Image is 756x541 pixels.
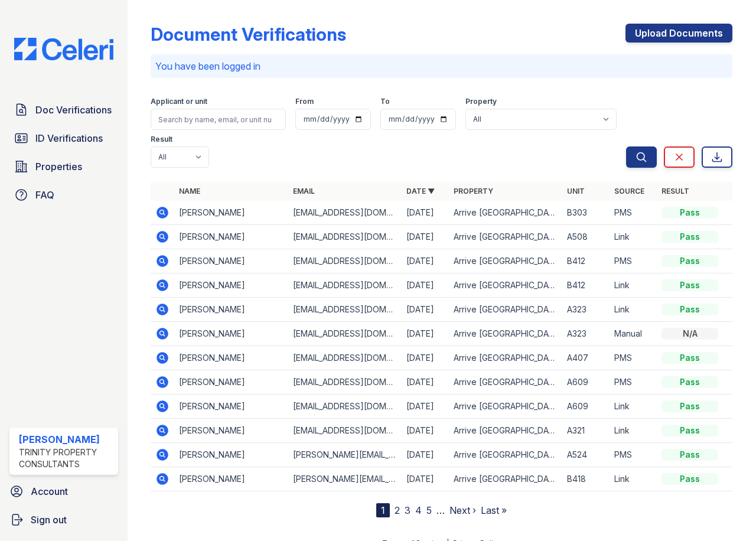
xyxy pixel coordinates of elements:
td: [PERSON_NAME] [174,346,288,370]
td: [DATE] [402,443,449,467]
td: [PERSON_NAME][EMAIL_ADDRESS][PERSON_NAME][DOMAIN_NAME] [288,467,402,491]
span: Properties [35,159,82,174]
label: To [380,97,390,106]
td: Arrive [GEOGRAPHIC_DATA] [449,225,562,249]
div: Pass [661,304,718,315]
a: ID Verifications [9,126,118,150]
td: Arrive [GEOGRAPHIC_DATA] [449,273,562,298]
span: Sign out [31,513,67,527]
div: Pass [661,425,718,436]
td: B412 [562,249,610,273]
td: A524 [562,443,610,467]
td: B412 [562,273,610,298]
label: From [295,97,314,106]
td: A323 [562,322,610,346]
td: [EMAIL_ADDRESS][DOMAIN_NAME] [288,395,402,419]
td: [DATE] [402,419,449,443]
td: [PERSON_NAME][EMAIL_ADDRESS][PERSON_NAME][DOMAIN_NAME] [288,443,402,467]
span: Doc Verifications [35,103,112,117]
a: FAQ [9,183,118,207]
a: Result [661,187,689,195]
td: [DATE] [402,298,449,322]
td: PMS [610,346,657,370]
td: A508 [562,225,610,249]
td: [EMAIL_ADDRESS][DOMAIN_NAME] [288,298,402,322]
td: Arrive [GEOGRAPHIC_DATA] [449,346,562,370]
td: [PERSON_NAME] [174,419,288,443]
td: PMS [610,249,657,273]
span: ID Verifications [35,131,103,145]
img: CE_Logo_Blue-a8612792a0a2168367f1c8372b55b34899dd931a85d93a1a3d3e32e68fde9ad4.png [5,38,123,60]
div: Pass [661,449,718,461]
a: Date ▼ [406,187,435,195]
td: [PERSON_NAME] [174,395,288,419]
td: Manual [610,322,657,346]
td: [EMAIL_ADDRESS][DOMAIN_NAME] [288,322,402,346]
td: [PERSON_NAME] [174,298,288,322]
div: Pass [661,400,718,412]
a: Upload Documents [625,24,732,43]
div: Pass [661,207,718,219]
a: Sign out [5,508,123,532]
td: Arrive [GEOGRAPHIC_DATA] [449,395,562,419]
td: [PERSON_NAME] [174,225,288,249]
a: Account [5,480,123,503]
td: [DATE] [402,346,449,370]
a: Unit [567,187,585,195]
td: [DATE] [402,273,449,298]
td: PMS [610,443,657,467]
td: Link [610,419,657,443]
td: Arrive [GEOGRAPHIC_DATA] [449,322,562,346]
td: [PERSON_NAME] [174,249,288,273]
td: [PERSON_NAME] [174,467,288,491]
td: [PERSON_NAME] [174,201,288,225]
td: Arrive [GEOGRAPHIC_DATA] [449,201,562,225]
td: Link [610,395,657,419]
div: Document Verifications [151,24,346,45]
td: [DATE] [402,249,449,273]
td: [PERSON_NAME] [174,273,288,298]
p: You have been logged in [155,59,728,73]
td: [PERSON_NAME] [174,370,288,395]
td: [EMAIL_ADDRESS][DOMAIN_NAME] [288,225,402,249]
td: Arrive [GEOGRAPHIC_DATA] [449,467,562,491]
span: Account [31,484,68,498]
span: … [436,503,445,517]
td: A321 [562,419,610,443]
a: Properties [9,155,118,178]
td: Link [610,273,657,298]
a: Name [179,187,200,195]
a: 5 [426,504,432,516]
td: A609 [562,370,610,395]
td: Arrive [GEOGRAPHIC_DATA] [449,443,562,467]
td: [DATE] [402,322,449,346]
td: [EMAIL_ADDRESS][DOMAIN_NAME] [288,273,402,298]
div: N/A [661,328,718,340]
td: [EMAIL_ADDRESS][DOMAIN_NAME] [288,201,402,225]
div: Trinity Property Consultants [19,447,113,470]
label: Property [465,97,497,106]
td: PMS [610,201,657,225]
div: Pass [661,255,718,267]
a: Last » [481,504,507,516]
td: Arrive [GEOGRAPHIC_DATA] [449,249,562,273]
a: 2 [395,504,400,516]
td: [EMAIL_ADDRESS][DOMAIN_NAME] [288,346,402,370]
td: [DATE] [402,201,449,225]
td: [PERSON_NAME] [174,443,288,467]
td: Link [610,298,657,322]
td: [EMAIL_ADDRESS][DOMAIN_NAME] [288,249,402,273]
td: B303 [562,201,610,225]
td: [DATE] [402,370,449,395]
td: PMS [610,370,657,395]
td: Link [610,225,657,249]
td: Arrive [GEOGRAPHIC_DATA] [449,370,562,395]
div: Pass [661,279,718,291]
a: 4 [415,504,422,516]
td: [EMAIL_ADDRESS][DOMAIN_NAME] [288,419,402,443]
td: Arrive [GEOGRAPHIC_DATA] [449,419,562,443]
label: Applicant or unit [151,97,207,106]
a: 3 [405,504,410,516]
td: Arrive [GEOGRAPHIC_DATA] [449,298,562,322]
